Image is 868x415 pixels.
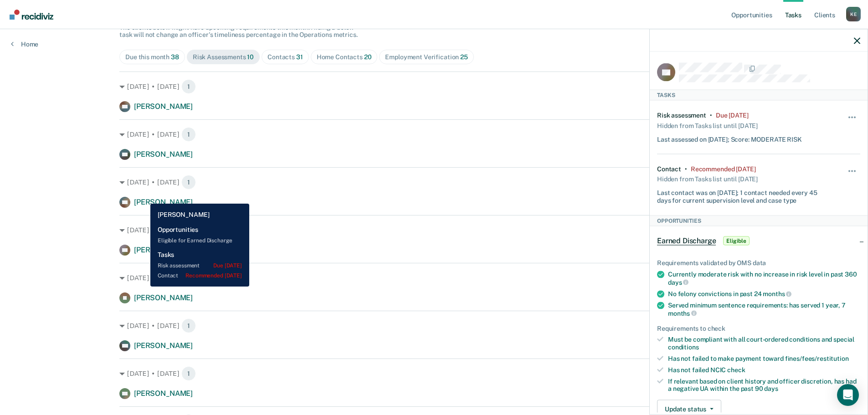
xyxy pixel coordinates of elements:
div: Tasks [650,89,868,100]
div: Has not failed NCIC [668,366,860,374]
div: Due this month [125,53,179,61]
div: Last contact was on [DATE]; 1 contact needed every 45 days for current supervision level and case... [657,185,827,205]
button: Profile dropdown button [846,7,861,21]
div: [DATE] • [DATE] [119,271,749,285]
div: Has not failed to make payment toward [668,354,860,362]
div: Open Intercom Messenger [837,384,859,406]
span: months [763,290,791,297]
span: Eligible [723,236,749,246]
div: Last assessed on [DATE]; Score: MODERATE RISK [657,132,802,143]
span: 25 [460,53,468,61]
span: Earned Discharge [657,236,716,246]
span: 1 [181,223,196,237]
div: Hidden from Tasks list until [DATE] [657,119,758,132]
span: The clients below might have upcoming requirements this month. Hiding a below task will not chang... [119,24,358,39]
span: check [727,366,745,373]
div: [DATE] • [DATE] [119,79,749,94]
div: Currently moderate risk with no increase in risk level in past 360 [668,271,860,286]
a: Home [11,40,38,48]
div: K E [846,7,861,21]
span: [PERSON_NAME] [134,198,193,206]
div: Home Contacts [317,53,372,61]
div: Requirements to check [657,324,860,332]
span: [PERSON_NAME] [134,150,193,159]
div: [DATE] • [DATE] [119,127,749,142]
div: Contacts [267,53,303,61]
div: Risk Assessments [193,53,254,61]
span: months [668,309,697,317]
div: Earned DischargeEligible [650,226,868,256]
div: Due 3 months ago [716,111,749,119]
div: • [685,165,687,173]
div: Must be compliant with all court-ordered conditions and special [668,336,860,351]
span: days [668,278,688,286]
span: 31 [296,53,303,61]
div: [DATE] • [DATE] [119,318,749,333]
div: Opportunities [650,215,868,226]
span: 20 [364,53,372,61]
span: [PERSON_NAME] [134,293,193,302]
div: Employment Verification [385,53,467,61]
span: 10 [247,53,254,61]
span: 1 [181,127,196,142]
div: • [710,111,712,119]
img: Recidiviz [10,10,53,20]
span: [PERSON_NAME] [134,389,193,398]
div: Hidden from Tasks list until [DATE] [657,173,758,185]
div: [DATE] • [DATE] [119,223,749,237]
span: 1 [181,366,196,381]
div: Served minimum sentence requirements: has served 1 year, 7 [668,302,860,317]
span: [PERSON_NAME] [134,341,193,350]
span: conditions [668,343,699,351]
span: [PERSON_NAME] [134,246,193,254]
div: [DATE] • [DATE] [119,366,749,381]
div: Requirements validated by OMS data [657,259,860,267]
span: 38 [171,53,179,61]
span: fines/fees/restitution [785,354,849,362]
div: [DATE] • [DATE] [119,175,749,190]
div: If relevant based on client history and officer discretion, has had a negative UA within the past 90 [668,377,860,393]
div: Risk assessment [657,111,706,119]
span: days [764,385,778,392]
div: Recommended 23 days ago [691,165,755,173]
div: Contact [657,165,681,173]
span: 1 [181,79,196,94]
span: 1 [181,175,196,190]
span: [PERSON_NAME] [134,102,193,111]
span: 1 [181,271,196,285]
div: No felony convictions in past 24 [668,290,860,298]
span: 1 [181,318,196,333]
